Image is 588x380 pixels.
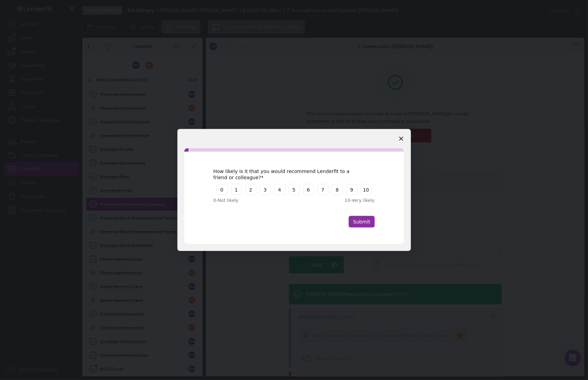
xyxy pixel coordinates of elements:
button: 2 [245,184,256,195]
button: 8 [332,184,343,195]
button: Submit [349,216,375,228]
button: 9 [346,184,357,195]
div: 10 - Very likely [313,197,375,204]
button: 3 [260,184,271,195]
button: 4 [274,184,285,195]
button: 10 [361,184,372,195]
button: 6 [303,184,314,195]
div: How likely is it that you would recommend Lenderfit to a friend or colleague? [214,168,365,181]
button: 1 [231,184,242,195]
div: 0 - Not likely [214,197,275,204]
span: Close survey [392,129,411,148]
button: 5 [289,184,300,195]
button: 0 [217,184,228,195]
button: 7 [318,184,328,195]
